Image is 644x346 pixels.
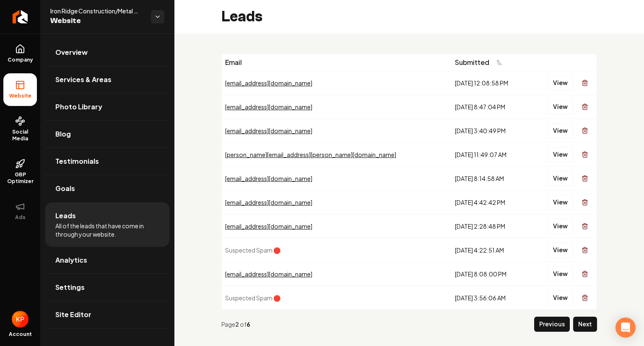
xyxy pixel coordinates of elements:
button: View [548,171,573,186]
a: Services & Areas [45,66,169,93]
span: Analytics [55,255,87,265]
button: View [548,123,573,138]
span: Goals [55,183,75,194]
div: [DATE] 4:42:42 PM [455,198,526,207]
span: Site Editor [55,310,91,320]
button: View [548,195,573,210]
div: [DATE] 8:47:04 PM [455,103,526,111]
div: [EMAIL_ADDRESS][DOMAIN_NAME] [225,270,448,278]
span: GBP Optimizer [3,171,37,185]
div: [DATE] 8:08:00 PM [455,270,526,278]
span: of [240,320,247,328]
div: [EMAIL_ADDRESS][DOMAIN_NAME] [225,174,448,183]
span: Suspected Spam 🛑 [225,294,280,302]
span: Services & Areas [55,75,112,85]
a: GBP Optimizer [3,152,37,191]
span: Overview [55,47,88,57]
span: Leads [55,211,76,221]
button: Ads [3,195,37,227]
a: Blog [45,121,169,147]
div: [EMAIL_ADDRESS][DOMAIN_NAME] [225,103,448,111]
a: Analytics [45,247,169,274]
span: Website [50,15,144,27]
button: Next [573,317,597,332]
div: [DATE] 8:14:58 AM [455,174,526,183]
div: Email [225,57,448,67]
div: [DATE] 12:08:58 PM [455,79,526,87]
div: [PERSON_NAME][EMAIL_ADDRESS][PERSON_NAME][DOMAIN_NAME] [225,150,448,159]
a: Social Media [3,109,37,149]
span: Testimonials [55,156,99,166]
span: Company [4,57,36,63]
a: Testimonials [45,148,169,175]
button: Previous [534,317,570,332]
a: Site Editor [45,301,169,328]
div: [DATE] 4:22:51 AM [455,246,526,254]
h2: Leads [221,8,262,25]
span: All of the leads that have come in through your website. [55,222,159,238]
button: View [548,99,573,114]
span: Photo Library [55,102,102,112]
div: [DATE] 3:40:49 PM [455,127,526,135]
button: View [548,290,573,305]
button: View [548,75,573,90]
div: [EMAIL_ADDRESS][DOMAIN_NAME] [225,198,448,207]
div: [EMAIL_ADDRESS][DOMAIN_NAME] [225,222,448,230]
span: Page [221,320,235,328]
div: [EMAIL_ADDRESS][DOMAIN_NAME] [225,79,448,87]
button: Submitted [455,55,508,70]
div: Open Intercom Messenger [615,318,636,338]
strong: 6 [247,320,250,328]
img: Rebolt Logo [13,10,28,23]
div: [EMAIL_ADDRESS][DOMAIN_NAME] [225,127,448,135]
a: Photo Library [45,93,169,120]
div: [DATE] 3:56:06 AM [455,294,526,302]
div: [DATE] 11:49:07 AM [455,150,526,159]
span: Ads [12,214,29,221]
span: Social Media [3,129,37,142]
strong: 2 [235,320,240,328]
button: View [548,243,573,258]
button: View [548,266,573,281]
span: Iron Ridge Construction/Metal Roofing LLC [50,7,144,15]
button: Open user button [12,311,29,328]
button: View [548,219,573,234]
span: Settings [55,282,85,292]
img: Kenn Pietila [12,311,29,328]
span: Account [9,331,32,338]
a: Company [3,37,37,70]
a: Settings [45,274,169,301]
button: View [548,147,573,162]
span: Website [6,93,35,99]
span: Suspected Spam 🛑 [225,246,280,254]
span: Submitted [455,57,489,67]
span: Blog [55,129,71,139]
a: Overview [45,39,169,66]
div: [DATE] 2:28:48 PM [455,222,526,230]
a: Goals [45,175,169,202]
